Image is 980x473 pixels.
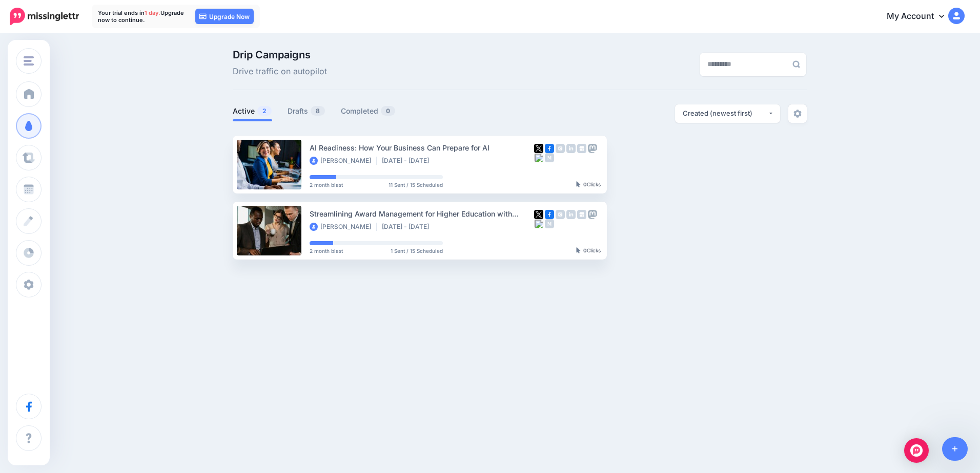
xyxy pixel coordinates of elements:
[556,144,565,153] img: instagram-grey-square.png
[382,223,434,231] li: [DATE] - [DATE]
[793,110,802,118] img: settings-grey.png
[545,210,554,219] img: facebook-square.png
[675,104,780,123] button: Created (newest first)
[382,157,434,165] li: [DATE] - [DATE]
[534,153,543,162] img: bluesky-grey-square.png
[310,157,377,165] li: [PERSON_NAME]
[904,438,929,463] div: Open Intercom Messenger
[233,65,327,78] span: Drive traffic on autopilot
[534,219,543,228] img: bluesky-grey-square.png
[576,248,601,254] div: Clicks
[389,182,443,187] span: 11 Sent / 15 Scheduled
[145,9,160,16] span: 1 day.
[310,182,343,187] span: 2 month blast
[310,142,534,154] div: AI Readiness: How Your Business Can Prepare for AI
[583,181,587,187] b: 0
[566,210,576,219] img: linkedin-grey-square.png
[588,144,597,153] img: mastodon-grey-square.png
[577,144,586,153] img: google_business-grey-square.png
[257,106,272,116] span: 2
[391,248,443,253] span: 1 Sent / 15 Scheduled
[310,208,534,220] div: Streamlining Award Management for Higher Education with Microsoft 365
[310,248,343,253] span: 2 month blast
[566,144,576,153] img: linkedin-grey-square.png
[534,144,543,153] img: twitter-square.png
[583,247,587,253] b: 0
[381,106,395,116] span: 0
[195,9,254,24] a: Upgrade Now
[233,50,327,60] span: Drip Campaigns
[792,60,800,68] img: search-grey-6.png
[576,247,581,253] img: pointer-grey-darker.png
[588,210,597,219] img: mastodon-grey-square.png
[576,182,601,188] div: Clicks
[534,210,543,219] img: twitter-square.png
[10,8,79,25] img: Missinglettr
[876,4,965,29] a: My Account
[341,105,396,117] a: Completed0
[545,153,554,162] img: medium-grey-square.png
[311,106,325,116] span: 8
[98,9,185,24] p: Your trial ends in Upgrade now to continue.
[24,56,34,66] img: menu.png
[233,105,272,117] a: Active2
[545,144,554,153] img: facebook-square.png
[683,109,768,118] div: Created (newest first)
[577,210,586,219] img: google_business-grey-square.png
[576,181,581,187] img: pointer-grey-darker.png
[288,105,325,117] a: Drafts8
[556,210,565,219] img: instagram-grey-square.png
[545,219,554,228] img: medium-grey-square.png
[310,223,377,231] li: [PERSON_NAME]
